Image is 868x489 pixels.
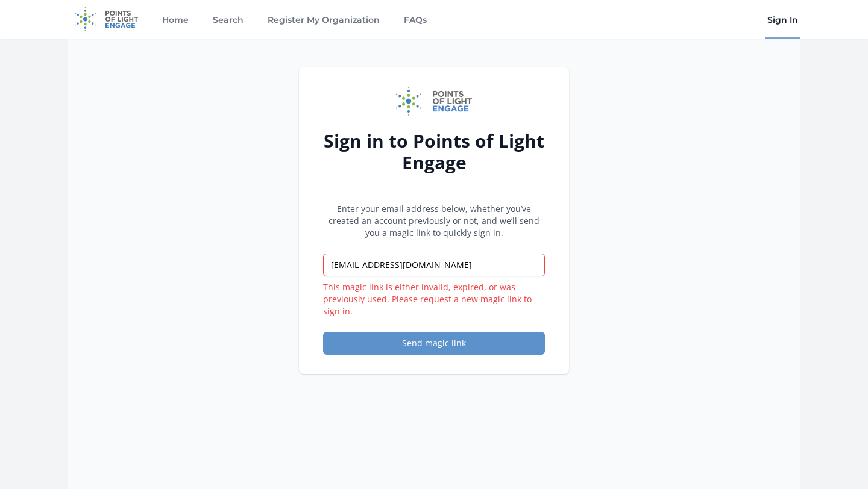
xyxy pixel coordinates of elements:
p: This magic link is either invalid, expired, or was previously used. Please request a new magic li... [323,281,545,317]
img: Points of Light Engage logo [396,87,472,116]
h2: Sign in to Points of Light Engage [323,130,545,173]
input: Email address [323,254,545,276]
p: Enter your email address below, whether you’ve created an account previously or not, and we’ll se... [323,203,545,239]
button: Send magic link [323,332,545,355]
